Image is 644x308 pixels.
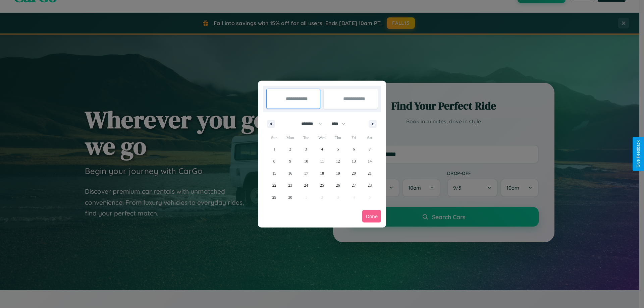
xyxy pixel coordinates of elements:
[282,155,298,167] button: 9
[282,191,298,203] button: 30
[298,143,314,155] button: 3
[272,179,276,191] span: 22
[336,179,340,191] span: 26
[320,155,324,167] span: 11
[298,132,314,143] span: Tue
[362,167,378,179] button: 21
[362,155,378,167] button: 14
[362,132,378,143] span: Sat
[320,179,324,191] span: 25
[282,167,298,179] button: 16
[272,191,276,203] span: 29
[266,143,282,155] button: 1
[288,191,292,203] span: 30
[266,155,282,167] button: 8
[273,143,275,155] span: 1
[330,143,346,155] button: 5
[304,155,308,167] span: 10
[362,179,378,191] button: 28
[330,132,346,143] span: Thu
[330,155,346,167] button: 12
[289,155,291,167] span: 9
[336,155,340,167] span: 12
[305,143,307,155] span: 3
[314,132,330,143] span: Wed
[352,155,356,167] span: 13
[282,132,298,143] span: Mon
[298,167,314,179] button: 17
[273,155,275,167] span: 8
[362,143,378,155] button: 7
[337,143,339,155] span: 5
[298,155,314,167] button: 10
[304,179,308,191] span: 24
[346,132,362,143] span: Fri
[298,179,314,191] button: 24
[314,143,330,155] button: 4
[636,140,641,168] div: Give Feedback
[330,179,346,191] button: 26
[346,143,362,155] button: 6
[314,167,330,179] button: 18
[352,179,356,191] span: 27
[346,179,362,191] button: 27
[368,179,372,191] span: 28
[346,155,362,167] button: 13
[321,143,323,155] span: 4
[289,143,291,155] span: 2
[314,179,330,191] button: 25
[368,155,372,167] span: 14
[353,143,355,155] span: 6
[369,143,371,155] span: 7
[346,167,362,179] button: 20
[272,167,276,179] span: 15
[336,167,340,179] span: 19
[362,210,381,223] button: Done
[266,179,282,191] button: 22
[314,155,330,167] button: 11
[288,167,292,179] span: 16
[320,167,324,179] span: 18
[266,132,282,143] span: Sun
[266,167,282,179] button: 15
[330,167,346,179] button: 19
[266,191,282,203] button: 29
[282,143,298,155] button: 2
[304,167,308,179] span: 17
[352,167,356,179] span: 20
[282,179,298,191] button: 23
[368,167,372,179] span: 21
[288,179,292,191] span: 23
